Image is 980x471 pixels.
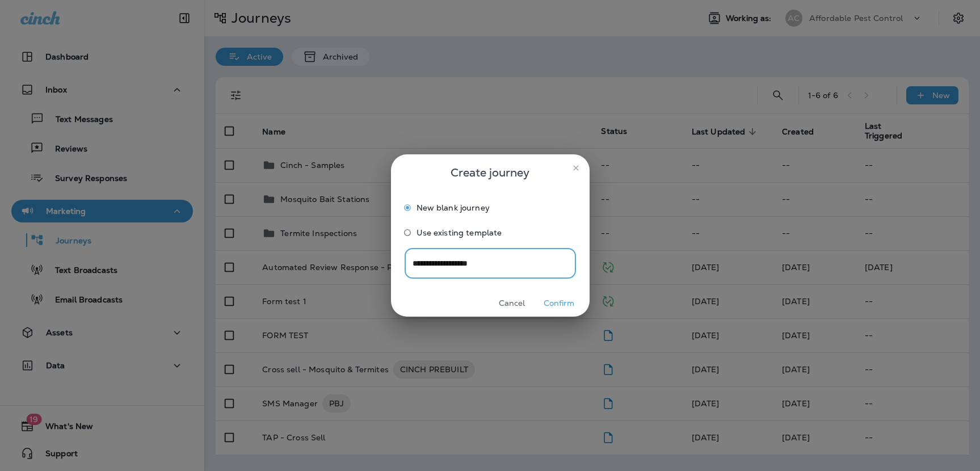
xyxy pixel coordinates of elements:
button: Confirm [538,295,581,312]
span: Create journey [451,163,529,182]
span: Use existing template [417,228,502,237]
button: close [567,159,585,177]
button: Cancel [491,295,533,312]
span: New blank journey [417,203,490,212]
